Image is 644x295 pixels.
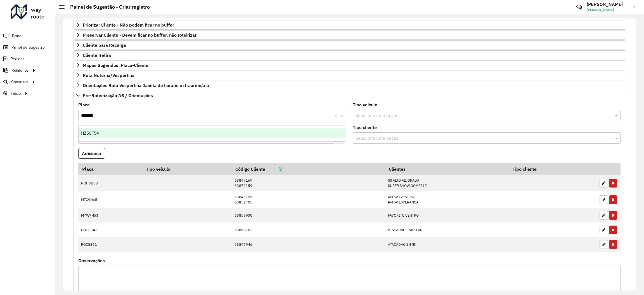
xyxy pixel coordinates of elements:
th: Tipo veículo [142,163,231,175]
td: 63868762 [231,223,385,237]
span: Consultas [11,79,28,85]
span: Cliente Retira [83,53,111,57]
a: Orientações Rota Vespertina Janela de horário extraordinária [74,81,625,90]
td: ATACADAO ZN RN [385,237,509,252]
td: 63849155 63851405 [231,191,385,208]
a: Rota Noturna/Vespertina [74,71,625,80]
td: 63847169 63879159 [231,175,385,191]
span: Tático [11,90,21,96]
a: Priorizar Cliente - Não podem ficar no buffer [74,20,625,30]
span: Preservar Cliente - Devem ficar no buffer, não roteirizar [83,33,196,37]
span: Rota Noturna/Vespertina [83,73,134,78]
th: Tipo cliente [509,163,596,175]
td: NOH6D88 [78,175,142,191]
span: Priorizar Cliente - Não podem ficar no buffer [83,23,174,27]
span: [PERSON_NAME] [587,7,629,12]
label: Clientes [78,124,95,131]
label: Placa [78,101,90,108]
span: Clear all [334,112,339,119]
td: POC8861 [78,237,142,252]
span: HZS9F54 [81,131,99,135]
td: MZC9H65 [78,191,142,208]
td: 63847946 [231,237,385,252]
a: Contato Rápido [573,1,585,13]
th: Clientes [385,163,509,175]
a: Cliente Retira [74,50,625,60]
ng-dropdown-panel: Options list [78,125,345,141]
span: Painel de Sugestão [11,45,45,50]
th: Placa [78,163,142,175]
a: Copiar [265,166,283,172]
td: POO0341 [78,223,142,237]
td: RM SV CAMARAO RM SV ESPERANCA [385,191,509,208]
td: 63859930 [231,208,385,223]
td: SS ALTO ALVORADA SUPER SHOW GOMES LJ [385,175,509,191]
span: Pedidos [11,56,25,62]
label: Observações [78,257,105,264]
span: Orientações Rota Vespertina Janela de horário extraordinária [83,83,209,88]
td: FAVORITO CENTRO [385,208,509,223]
span: Cliente para Recarga [83,43,126,47]
span: Mapas Sugeridos: Placa-Cliente [83,63,148,67]
label: Tipo cliente [353,124,377,131]
a: Pre-Roteirização AS / Orientações [74,91,625,100]
th: Código Cliente [231,163,385,175]
span: Relatórios [11,67,29,73]
td: ATACADAO CAICO RN [385,223,509,237]
a: Preservar Cliente - Devem ficar no buffer, não roteirizar [74,30,625,40]
span: Pre-Roteirização AS / Orientações [83,93,153,98]
span: Painel [12,33,22,39]
a: Mapas Sugeridos: Placa-Cliente [74,60,625,70]
label: Tipo veículo [353,101,377,108]
h3: [PERSON_NAME] [587,2,629,7]
h2: Painel de Sugestão - Criar registro [65,4,150,10]
button: Adicionar [78,148,105,159]
td: MYW7H53 [78,208,142,223]
a: Cliente para Recarga [74,40,625,50]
